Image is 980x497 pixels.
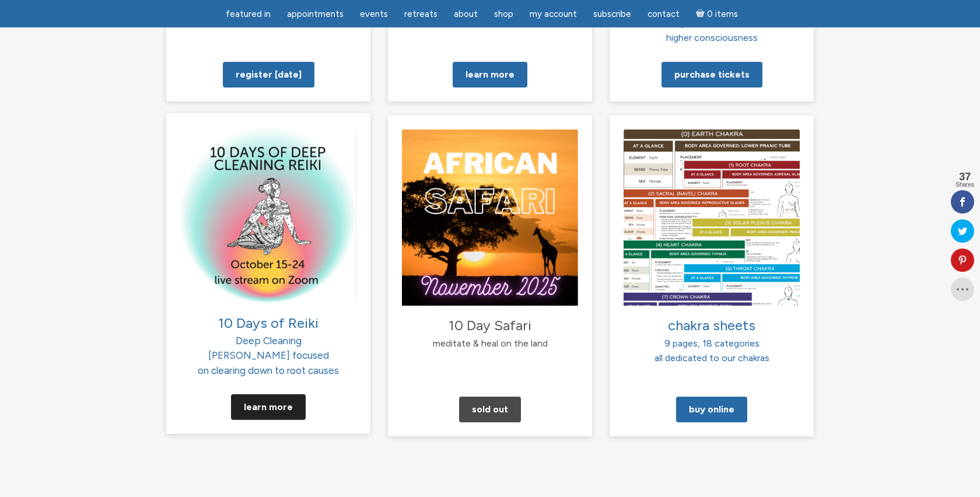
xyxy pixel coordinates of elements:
a: featured in [219,3,278,26]
a: Subscribe [586,3,638,26]
a: Retreats [397,3,444,26]
span: Appointments [287,9,344,19]
a: Register [DATE] [223,62,314,87]
span: 37 [956,171,974,182]
span: My Account [530,9,577,19]
span: 0 items [707,10,738,19]
a: Appointments [280,3,351,26]
a: My Account [523,3,584,26]
span: Subscribe [593,9,631,19]
a: Contact [640,3,687,26]
span: all dedicated to our chakras [654,352,769,363]
a: Buy Online [676,397,747,422]
span: About [454,9,478,19]
span: meditate & heal on the land [433,338,548,349]
span: 10 Days of Reiki [218,314,318,331]
a: Sold Out [459,397,521,422]
span: chakra sheets [668,317,755,334]
a: Events [353,3,395,26]
a: Shop [487,3,520,26]
span: on clearing down to root causes [198,364,339,376]
a: Learn More [231,394,306,420]
a: About [447,3,485,26]
span: Retreats [404,9,437,19]
a: Cart0 items [689,2,745,26]
a: Purchase tickets [661,62,762,87]
span: 10 Day Safari [449,317,531,334]
span: Shop [494,9,513,19]
a: Learn more [453,62,527,87]
span: 9 pages, 18 categories [664,338,759,349]
span: Shares [956,182,974,188]
span: higher consciousness [666,32,758,43]
i: Cart [696,9,707,19]
span: Contact [647,9,680,19]
span: featured in [226,9,271,19]
span: Events [360,9,388,19]
span: Deep Cleaning [PERSON_NAME] focused [208,318,329,361]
